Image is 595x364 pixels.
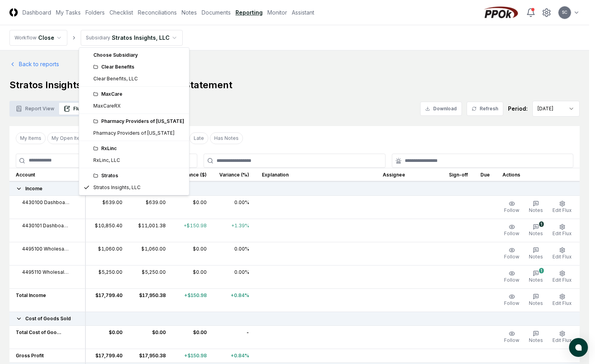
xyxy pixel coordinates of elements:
[93,145,184,152] div: RxLinc
[93,118,184,125] div: Pharmacy Providers of [US_STATE]
[93,130,174,137] div: Pharmacy Providers of [US_STATE]
[93,184,141,191] div: Stratos Insights, LLC
[93,91,184,98] div: MaxCare
[81,49,187,61] div: Choose Subsidiary
[93,102,120,110] div: MaxCareRX
[93,75,138,82] div: Clear Benefits, LLC
[93,63,184,71] div: Clear Benefits
[93,172,184,179] div: Stratos
[93,157,120,164] div: RxLinc, LLC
